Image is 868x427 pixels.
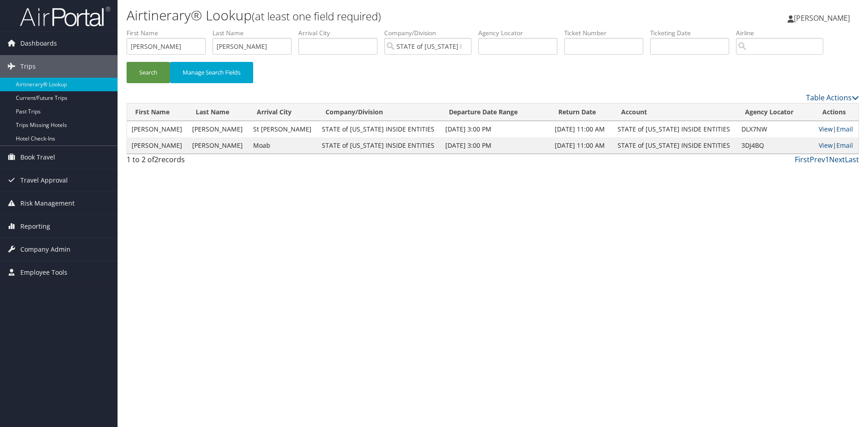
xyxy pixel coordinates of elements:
[550,121,613,137] td: [DATE] 11:00 AM
[806,93,859,103] a: Table Actions
[317,121,441,137] td: STATE of [US_STATE] INSIDE ENTITIES
[825,155,829,164] a: 1
[170,62,253,83] button: Manage Search Fields
[249,121,317,137] td: St [PERSON_NAME]
[252,9,381,23] small: (at least one field required)
[127,121,188,137] td: [PERSON_NAME]
[814,137,859,154] td: |
[20,6,110,27] img: airportal-logo.png
[127,62,170,83] button: Search
[154,155,158,164] span: 2
[20,215,50,238] span: Reporting
[384,28,478,38] label: Company/Division
[550,137,613,154] td: [DATE] 11:00 AM
[737,137,814,154] td: 3DJ4BQ
[20,55,36,78] span: Trips
[613,121,737,137] td: STATE of [US_STATE] INSIDE ENTITIES
[20,169,68,192] span: Travel Approval
[20,261,67,284] span: Employee Tools
[127,103,188,121] th: First Name: activate to sort column ascending
[249,103,317,121] th: Arrival City: activate to sort column ascending
[20,192,75,215] span: Risk Management
[613,137,737,154] td: STATE of [US_STATE] INSIDE ENTITIES
[441,103,550,121] th: Departure Date Range: activate to sort column ascending
[737,103,814,121] th: Agency Locator: activate to sort column ascending
[613,103,737,121] th: Account: activate to sort column ascending
[317,103,441,121] th: Company/Division
[478,28,564,38] label: Agency Locator
[836,141,853,150] a: Email
[795,155,810,164] a: First
[650,28,736,38] label: Ticketing Date
[249,137,317,154] td: Moab
[845,155,859,164] a: Last
[127,6,615,25] h1: Airtinerary® Lookup
[212,28,298,38] label: Last Name
[819,125,833,133] a: View
[188,121,248,137] td: [PERSON_NAME]
[127,28,212,38] label: First Name
[441,121,550,137] td: [DATE] 3:00 PM
[788,5,859,32] a: [PERSON_NAME]
[550,103,613,121] th: Return Date: activate to sort column ascending
[127,154,300,169] div: 1 to 2 of records
[188,103,248,121] th: Last Name: activate to sort column ascending
[298,28,384,38] label: Arrival City
[836,125,853,133] a: Email
[20,238,71,261] span: Company Admin
[441,137,550,154] td: [DATE] 3:00 PM
[814,121,859,137] td: |
[20,146,55,169] span: Book Travel
[20,32,57,55] span: Dashboards
[829,155,845,164] a: Next
[819,141,833,150] a: View
[317,137,441,154] td: STATE of [US_STATE] INSIDE ENTITIES
[810,155,825,164] a: Prev
[814,103,859,121] th: Actions
[794,13,850,23] span: [PERSON_NAME]
[127,137,188,154] td: [PERSON_NAME]
[737,121,814,137] td: DLX7NW
[564,28,650,38] label: Ticket Number
[736,28,830,38] label: Airline
[188,137,248,154] td: [PERSON_NAME]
